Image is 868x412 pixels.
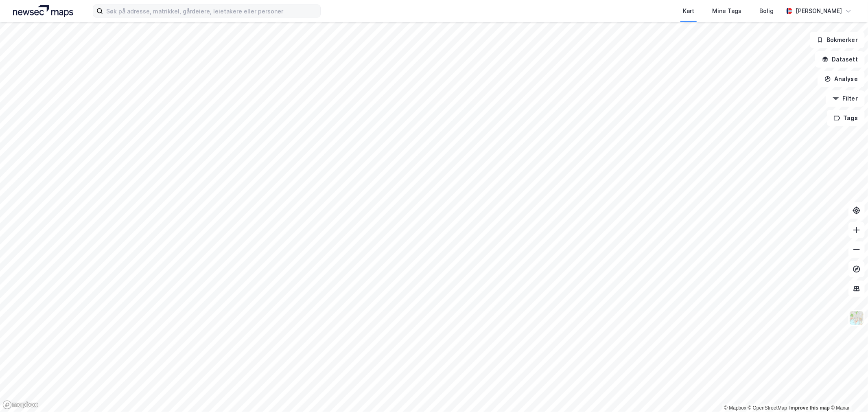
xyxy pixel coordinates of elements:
div: Kart [683,6,694,16]
div: Bolig [759,6,774,16]
div: Kontrollprogram for chat [827,373,868,412]
button: Analyse [818,71,865,87]
img: Z [849,310,864,326]
iframe: Chat Widget [827,373,868,412]
a: OpenStreetMap [748,405,787,411]
button: Bokmerker [810,32,865,48]
a: Improve this map [789,405,830,411]
a: Mapbox homepage [2,400,38,410]
div: Mine Tags [712,6,741,16]
button: Datasett [815,51,865,68]
a: Mapbox [724,405,746,411]
button: Filter [826,90,865,107]
input: Søk på adresse, matrikkel, gårdeiere, leietakere eller personer [103,5,320,17]
img: logo.a4113a55bc3d86da70a041830d287a7e.svg [13,5,73,17]
div: [PERSON_NAME] [796,6,842,16]
button: Tags [827,110,865,126]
